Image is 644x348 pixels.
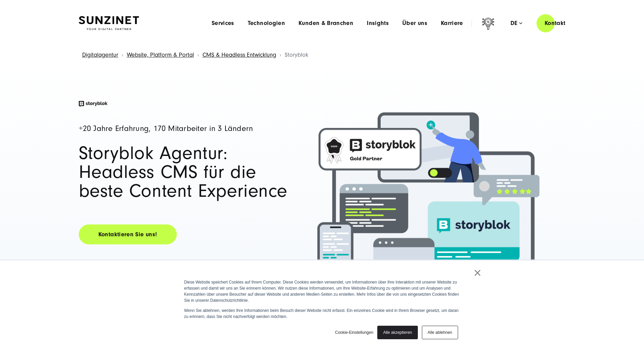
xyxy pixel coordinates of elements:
[367,20,389,27] a: Insights
[474,270,482,276] a: ×
[402,20,427,27] a: Über uns
[212,20,234,27] a: Services
[127,51,194,58] a: Website, Platform & Portal
[536,14,574,33] a: Kontakt
[82,51,118,58] a: Digitalagentur
[299,20,353,27] a: Kunden & Branchen
[285,51,308,58] span: Storyblok
[300,93,558,322] img: Storyblok Agentur SUNZINET
[441,20,463,27] a: Karriere
[422,326,458,339] a: Alle ablehnen
[184,307,460,320] p: Wenn Sie ablehnen, werden Ihre Informationen beim Besuch dieser Website nicht erfasst. Ein einzel...
[79,16,139,30] img: SUNZINET Full Service Digital Agentur
[79,125,292,133] h4: +20 Jahre Erfahrung, 170 Mitarbeiter in 3 Ländern
[202,51,276,58] a: CMS & Headless Entwicklung
[79,224,177,244] a: Kontaktieren Sie uns!
[79,144,292,200] h1: Storyblok Agentur: Headless CMS für die beste Content Experience
[248,20,285,27] a: Technologien
[377,326,418,339] a: Alle akzeptieren
[184,279,460,303] p: Diese Website speichert Cookies auf Ihrem Computer. Diese Cookies werden verwendet, um Informatio...
[79,101,108,107] img: Storyblok Logo Schwarz
[510,20,522,27] div: de
[335,329,373,336] a: Cookie-Einstellungen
